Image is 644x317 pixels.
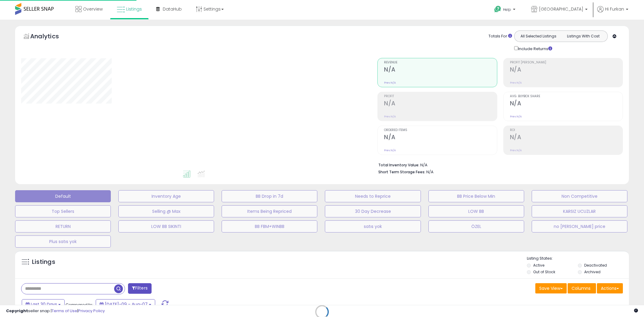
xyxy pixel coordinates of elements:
[510,100,623,108] h2: N/A
[384,134,497,142] h2: N/A
[222,220,317,232] button: BB FBM+WINBB
[325,220,421,232] button: satıs yok
[6,308,105,314] div: seller snap | |
[325,205,421,217] button: 30 Day Decrease
[428,220,524,232] button: ÖZEL
[532,190,627,202] button: Non Competitive
[118,190,214,202] button: Inventory Age
[532,205,627,217] button: KARSIZ UCUZLAR
[510,129,623,132] span: ROI
[118,220,214,232] button: LOW BB SIKINTI
[378,161,618,168] li: N/A
[510,149,522,152] small: Prev: N/A
[15,235,111,248] button: Plus satıs yok
[384,129,497,132] span: Ordered Items
[126,6,142,12] span: Listings
[494,5,501,13] i: Get Help
[605,6,624,12] span: Hi Furkan
[378,169,425,175] b: Short Term Storage Fees:
[561,32,606,40] button: Listings With Cost
[426,169,434,175] span: N/A
[532,220,627,232] button: no [PERSON_NAME] price
[510,134,623,142] h2: N/A
[83,6,103,12] span: Overview
[510,61,623,64] span: Profit [PERSON_NAME]
[510,115,522,118] small: Prev: N/A
[325,190,421,202] button: Needs to Reprice
[222,190,317,202] button: BB Drop in 7d
[539,6,583,12] span: [GEOGRAPHIC_DATA]
[516,32,561,40] button: All Selected Listings
[510,45,559,52] div: Include Returns
[6,308,28,314] strong: Copyright
[15,220,111,232] button: RETURN
[428,190,524,202] button: BB Price Below Min
[428,205,524,217] button: LOW BB
[489,1,521,20] a: Help
[30,32,71,42] h5: Analytics
[15,205,111,217] button: Top Sellers
[384,66,497,74] h2: N/A
[384,149,396,152] small: Prev: N/A
[222,205,317,217] button: Items Being Repriced
[510,81,522,85] small: Prev: N/A
[378,162,419,168] b: Total Inventory Value:
[384,100,497,108] h2: N/A
[15,190,111,202] button: Default
[384,95,497,98] span: Profit
[384,81,396,85] small: Prev: N/A
[510,95,623,98] span: Avg. Buybox Share
[597,6,628,20] a: Hi Furkan
[118,205,214,217] button: Selling @ Max
[384,61,497,64] span: Revenue
[384,115,396,118] small: Prev: N/A
[503,7,511,12] span: Help
[510,66,623,74] h2: N/A
[163,6,182,12] span: DataHub
[489,34,512,39] div: Totals For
